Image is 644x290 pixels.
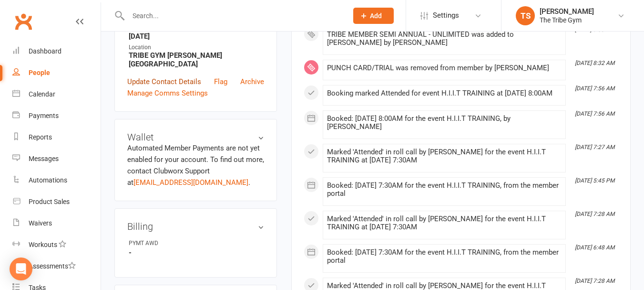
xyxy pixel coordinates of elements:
div: Calendar [29,90,55,98]
h3: Wallet [127,132,264,142]
i: [DATE] 8:32 AM [575,60,614,66]
div: Messages [29,155,59,162]
div: Marked 'Attended' in roll call by [PERSON_NAME] for the event H.I.I.T TRAINING at [DATE] 7:30AM [327,148,562,164]
div: Product Sales [29,198,70,205]
strong: TRIBE GYM [PERSON_NAME][GEOGRAPHIC_DATA] [129,51,264,68]
span: Settings [433,5,459,26]
i: [DATE] 6:48 AM [575,244,614,251]
i: [DATE] 7:56 AM [575,110,614,117]
div: Location [129,43,264,52]
a: Archive [240,76,264,87]
a: Manage Comms Settings [127,87,208,99]
div: Reports [29,133,52,141]
button: Add [353,8,394,24]
div: Waivers [29,219,52,227]
a: Reports [12,127,101,148]
div: Open Intercom Messenger [10,258,32,280]
i: [DATE] 7:28 AM [575,278,614,284]
a: Payments [12,105,101,127]
a: Assessments [12,256,101,277]
a: Flag [214,76,227,87]
a: Workouts [12,234,101,256]
strong: - [129,248,264,257]
i: [DATE] 7:28 AM [575,211,614,217]
div: People [29,69,50,76]
div: Payments [29,112,59,119]
div: TS [516,6,535,25]
a: Clubworx [11,10,35,33]
div: The Tribe Gym [540,16,594,24]
no-payment-system: Automated Member Payments are not yet enabled for your account. To find out more, contact Clubwor... [127,144,264,187]
h3: Billing [127,221,264,232]
a: Dashboard [12,41,101,62]
div: Automations [29,176,67,184]
div: TRIBE MEMBER SEMI ANNUAL - UNLIMITED was added to [PERSON_NAME] by [PERSON_NAME] [327,31,562,47]
div: [PERSON_NAME] [540,7,594,16]
div: Marked 'Attended' in roll call by [PERSON_NAME] for the event H.I.I.T TRAINING at [DATE] 7:30AM [327,215,562,231]
div: Assessments [29,262,76,270]
a: Waivers [12,213,101,234]
div: PUNCH CARD/TRIAL was removed from member by [PERSON_NAME] [327,64,562,72]
a: Automations [12,170,101,191]
span: Add [370,12,382,20]
a: Update Contact Details [127,76,201,87]
i: [DATE] 7:27 AM [575,144,614,150]
div: Booked: [DATE] 7:30AM for the event H.I.I.T TRAINING, from the member portal [327,248,562,265]
div: Workouts [29,241,57,248]
div: Booking marked Attended for event H.I.I.T TRAINING at [DATE] 8:00AM [327,89,562,97]
i: [DATE] 7:56 AM [575,85,614,92]
div: PYMT AWD [129,239,207,248]
i: [DATE] 5:45 PM [575,177,614,184]
strong: [DATE] [129,32,264,41]
div: Booked: [DATE] 8:00AM for the event H.I.I.T TRAINING, by [PERSON_NAME] [327,115,562,131]
input: Search... [125,9,341,22]
div: Booked: [DATE] 7:30AM for the event H.I.I.T TRAINING, from the member portal [327,182,562,198]
a: Calendar [12,84,101,105]
a: Product Sales [12,191,101,213]
div: Dashboard [29,47,61,55]
a: People [12,62,101,84]
a: [EMAIL_ADDRESS][DOMAIN_NAME] [133,178,248,187]
a: Messages [12,148,101,170]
